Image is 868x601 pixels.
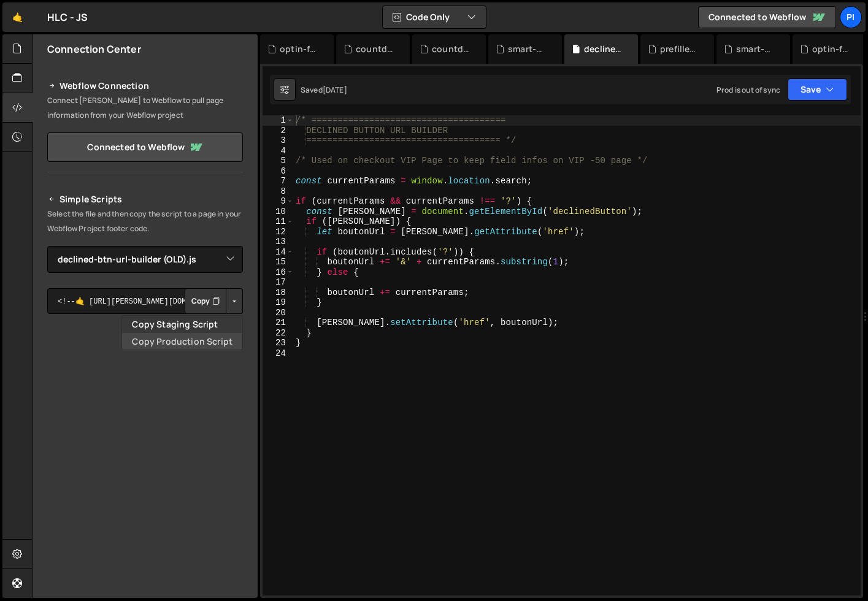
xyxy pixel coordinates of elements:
[584,43,623,55] div: declined-btn-url-builder (OLD).js
[263,328,294,339] div: 22
[356,43,395,55] div: countdown__daily-webinar.js
[263,318,294,328] div: 21
[263,196,294,207] div: 9
[121,315,243,350] div: Code Only
[716,85,780,95] div: Prod is out of sync
[263,308,294,318] div: 20
[47,132,243,162] a: Connected to Webflow
[263,156,294,166] div: 5
[698,6,836,28] a: Connected to Webflow
[263,277,294,288] div: 17
[47,93,243,123] p: Connect [PERSON_NAME] to Webflow to pull page information from your Webflow project
[263,146,294,156] div: 4
[185,288,226,314] button: Copy
[812,43,851,55] div: optin-form-url-builder (OLD).js
[263,207,294,217] div: 10
[47,10,88,25] div: HLC - JS
[185,288,243,314] div: Button group with nested dropdown
[263,186,294,197] div: 8
[47,42,141,56] h2: Connection Center
[280,43,319,55] div: optin-form-local-storage-saver (OCA).js
[47,192,243,207] h2: Simple Scripts
[383,6,486,28] button: Code Only
[736,43,775,55] div: smart-script-stripe.js
[263,247,294,258] div: 14
[47,453,244,563] iframe: YouTube video player
[508,43,547,55] div: smart-script (OLD).js
[432,43,471,55] div: countdown__weekly-webinar (OCA).js
[122,316,242,333] a: Copy Staging Script
[788,78,847,101] button: Save
[263,126,294,136] div: 2
[122,333,242,350] a: Copy Production Script
[263,166,294,177] div: 6
[47,207,243,236] p: Select the file and then copy the script to a page in your Webflow Project footer code.
[263,257,294,267] div: 15
[263,237,294,247] div: 13
[301,85,347,95] div: Saved
[263,267,294,278] div: 16
[263,115,294,126] div: 1
[660,43,699,55] div: prefilled-checkout-form (OLD).js
[323,85,347,95] div: [DATE]
[263,216,294,227] div: 11
[47,334,244,445] iframe: YouTube video player
[263,288,294,298] div: 18
[263,227,294,237] div: 12
[263,136,294,146] div: 3
[263,348,294,359] div: 24
[840,6,862,28] a: Pi
[47,288,243,314] textarea: <!--🤙 [URL][PERSON_NAME][DOMAIN_NAME]> <script>document.addEventListener("DOMContentLoaded", func...
[2,2,33,32] a: 🤙
[263,297,294,308] div: 19
[263,338,294,348] div: 23
[47,78,243,93] h2: Webflow Connection
[263,176,294,186] div: 7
